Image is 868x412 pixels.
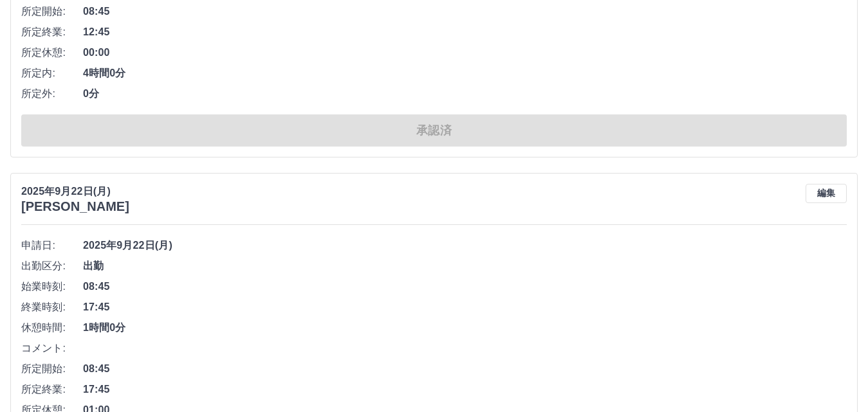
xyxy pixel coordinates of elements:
span: 出勤 [83,258,847,274]
span: 所定終業: [21,24,83,40]
span: 17:45 [83,382,847,397]
span: 08:45 [83,4,847,19]
span: 0分 [83,86,847,102]
span: 始業時刻: [21,279,83,294]
span: 休憩時間: [21,320,83,336]
span: 出勤区分: [21,258,83,274]
button: 編集 [806,184,847,203]
span: 17:45 [83,300,847,315]
span: 所定終業: [21,382,83,397]
span: 終業時刻: [21,300,83,315]
p: 2025年9月22日(月) [21,184,129,199]
span: 1時間0分 [83,320,847,336]
span: 2025年9月22日(月) [83,238,847,253]
span: 00:00 [83,45,847,60]
span: 08:45 [83,279,847,294]
span: コメント: [21,341,83,356]
span: 12:45 [83,24,847,40]
span: 所定休憩: [21,45,83,60]
span: 所定開始: [21,361,83,377]
span: 4時間0分 [83,66,847,81]
span: 所定開始: [21,4,83,19]
span: 所定内: [21,66,83,81]
h3: [PERSON_NAME] [21,199,129,214]
span: 所定外: [21,86,83,102]
span: 08:45 [83,361,847,377]
span: 申請日: [21,238,83,253]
